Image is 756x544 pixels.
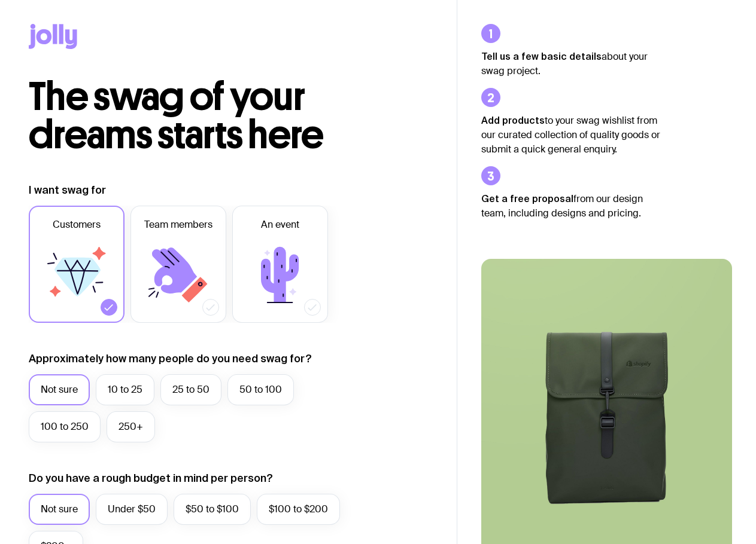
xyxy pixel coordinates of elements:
strong: Add products [481,115,545,126]
label: 10 to 25 [96,374,154,405]
p: about your swag project. [481,49,661,78]
label: 50 to 100 [227,374,294,405]
p: from our design team, including designs and pricing. [481,191,661,221]
label: I want swag for [29,183,106,197]
label: $50 to $100 [174,494,251,525]
label: 100 to 250 [29,411,101,442]
p: to your swag wishlist from our curated collection of quality goods or submit a quick general enqu... [481,113,661,157]
label: Do you have a rough budget in mind per person? [29,471,273,485]
strong: Tell us a few basic details [481,51,602,62]
label: Not sure [29,494,90,525]
label: $100 to $200 [257,494,340,525]
span: Customers [53,218,101,232]
span: An event [261,218,299,232]
strong: Get a free proposal [481,193,573,204]
label: 250+ [107,411,155,442]
label: Not sure [29,374,90,405]
label: Under $50 [96,494,168,525]
label: 25 to 50 [160,374,221,405]
label: Approximately how many people do you need swag for? [29,352,312,366]
span: Team members [144,218,212,232]
span: The swag of your dreams starts here [29,73,324,158]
